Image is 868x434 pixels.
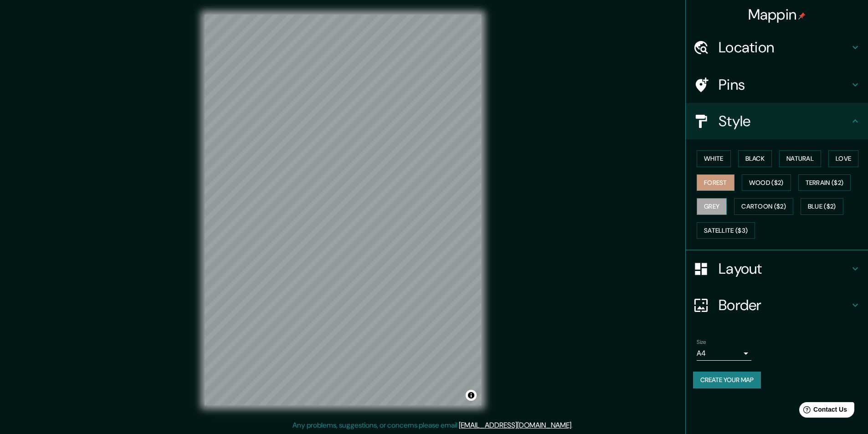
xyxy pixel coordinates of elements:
button: Toggle attribution [466,390,477,401]
button: Blue ($2) [801,198,843,215]
button: Terrain ($2) [798,174,851,191]
button: Love [828,150,858,167]
p: Any problems, suggestions, or concerns please email . [293,420,573,431]
div: Border [686,287,868,323]
a: [EMAIL_ADDRESS][DOMAIN_NAME] [459,420,571,430]
img: pin-icon.png [798,12,806,20]
div: A4 [697,346,751,361]
h4: Border [719,296,850,314]
div: Layout [686,250,868,287]
iframe: Help widget launcher [787,398,858,424]
div: . [574,420,576,431]
div: Location [686,29,868,66]
button: Satellite ($3) [697,222,755,239]
div: Style [686,103,868,139]
button: Wood ($2) [742,174,791,191]
h4: Style [719,112,850,130]
h4: Layout [719,260,850,278]
button: Create your map [693,372,761,388]
label: Size [697,338,706,346]
div: . [573,420,574,431]
button: Black [738,150,772,167]
h4: Location [719,38,850,56]
h4: Mappin [748,5,806,24]
button: Cartoon ($2) [734,198,793,215]
h4: Pins [719,76,850,94]
button: Forest [697,174,734,191]
div: Pins [686,66,868,103]
button: Natural [779,150,821,167]
button: Grey [697,198,727,215]
canvas: Map [205,15,481,405]
button: White [697,150,731,167]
